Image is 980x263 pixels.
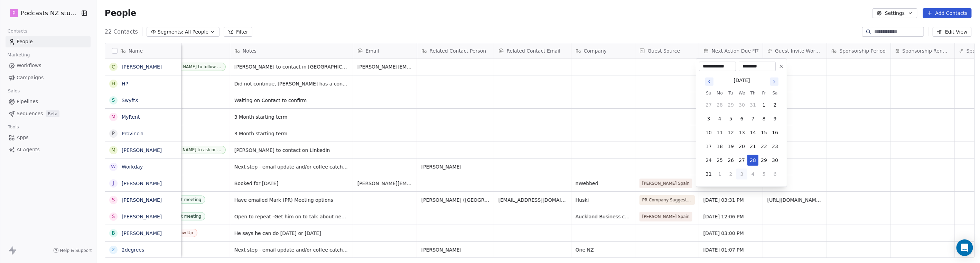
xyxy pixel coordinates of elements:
[736,155,747,166] button: 27
[736,127,747,138] button: 13
[747,155,758,166] button: 28
[758,90,769,97] th: Friday
[714,169,725,180] button: 1
[703,99,714,110] button: 27
[769,77,779,87] button: Go to next month
[736,113,747,124] button: 6
[703,127,714,138] button: 10
[703,155,714,166] button: 24
[703,141,714,152] button: 17
[725,99,736,110] button: 29
[736,141,747,152] button: 20
[714,113,725,124] button: 4
[704,77,714,87] button: Go to previous month
[734,77,750,84] div: [DATE]
[758,155,769,166] button: 29
[714,127,725,138] button: 11
[758,169,769,180] button: 5
[703,90,714,97] th: Sunday
[747,127,758,138] button: 14
[769,99,781,110] button: 2
[725,127,736,138] button: 12
[725,113,736,124] button: 5
[747,113,758,124] button: 7
[714,90,725,97] th: Monday
[769,169,781,180] button: 6
[725,90,736,97] th: Tuesday
[747,90,758,97] th: Thursday
[725,155,736,166] button: 26
[703,169,714,180] button: 31
[714,141,725,152] button: 18
[758,113,769,124] button: 8
[747,141,758,152] button: 21
[747,99,758,110] button: 31
[758,127,769,138] button: 15
[725,169,736,180] button: 2
[769,127,781,138] button: 16
[769,90,781,97] th: Saturday
[714,99,725,110] button: 28
[736,90,747,97] th: Wednesday
[736,99,747,110] button: 30
[736,169,747,180] button: 3
[725,141,736,152] button: 19
[769,113,781,124] button: 9
[758,99,769,110] button: 1
[769,141,781,152] button: 23
[703,113,714,124] button: 3
[747,169,758,180] button: 4
[758,141,769,152] button: 22
[714,155,725,166] button: 25
[769,155,781,166] button: 30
